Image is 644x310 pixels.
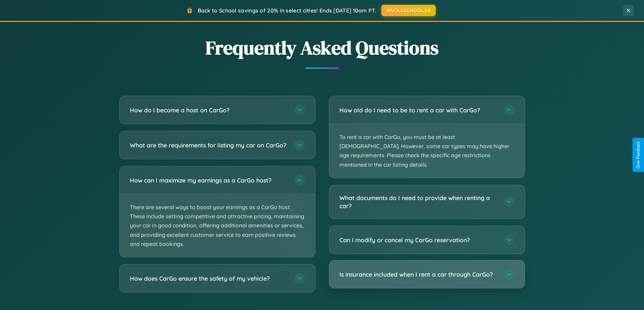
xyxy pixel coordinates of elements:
[339,106,497,114] h3: How old do I need to be to rent a car with CarGo?
[130,176,287,185] h3: How can I maximize my earnings as a CarGo host?
[130,106,287,114] h3: How do I become a host on CarGo?
[130,141,287,149] h3: What are the requirements for listing my car on CarGo?
[120,194,315,257] p: There are several ways to boost your earnings as a CarGo host. These include setting competitive ...
[636,141,641,169] div: Give Feedback
[381,5,436,16] button: BACK2SCHOOL20
[119,35,525,61] h2: Frequently Asked Questions
[339,194,497,210] h3: What documents do I need to provide when renting a car?
[339,236,497,244] h3: Can I modify or cancel my CarGo reservation?
[198,7,376,14] span: Back to School savings of 20% in select cities! Ends [DATE] 10am PT.
[329,124,525,178] p: To rent a car with CarGo, you must be at least [DEMOGRAPHIC_DATA]. However, some car types may ha...
[339,270,497,279] h3: Is insurance included when I rent a car through CarGo?
[130,274,287,283] h3: How does CarGo ensure the safety of my vehicle?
